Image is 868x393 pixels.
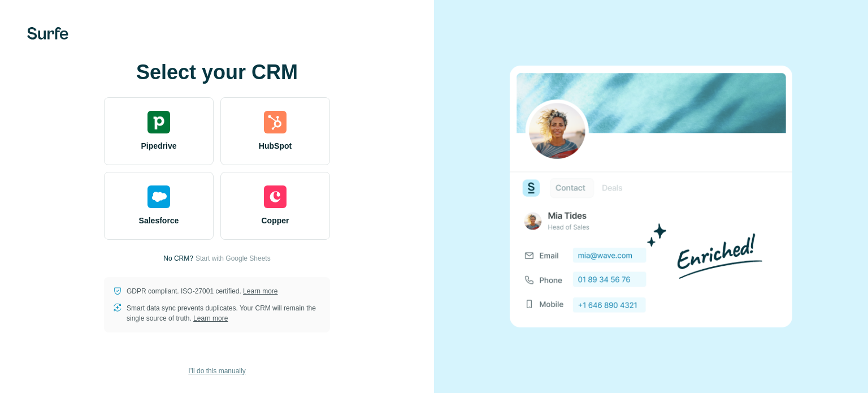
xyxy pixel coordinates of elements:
img: copper's logo [264,185,287,208]
img: pipedrive's logo [147,111,170,133]
p: No CRM? [163,253,193,264]
h1: Select your CRM [104,61,330,84]
span: Pipedrive [141,140,176,152]
span: I’ll do this manually [188,366,245,376]
span: HubSpot [259,140,292,152]
a: Learn more [193,314,228,322]
p: Smart data sync prevents duplicates. Your CRM will remain the single source of truth. [127,303,321,323]
p: GDPR compliant. ISO-27001 certified. [127,286,277,296]
button: I’ll do this manually [180,362,253,379]
span: Copper [262,215,289,226]
img: none image [510,66,792,327]
img: Surfe's logo [27,27,68,40]
span: Salesforce [139,215,179,226]
button: Start with Google Sheets [196,253,271,264]
img: salesforce's logo [147,185,170,208]
a: Learn more [243,287,277,295]
img: hubspot's logo [264,111,287,133]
